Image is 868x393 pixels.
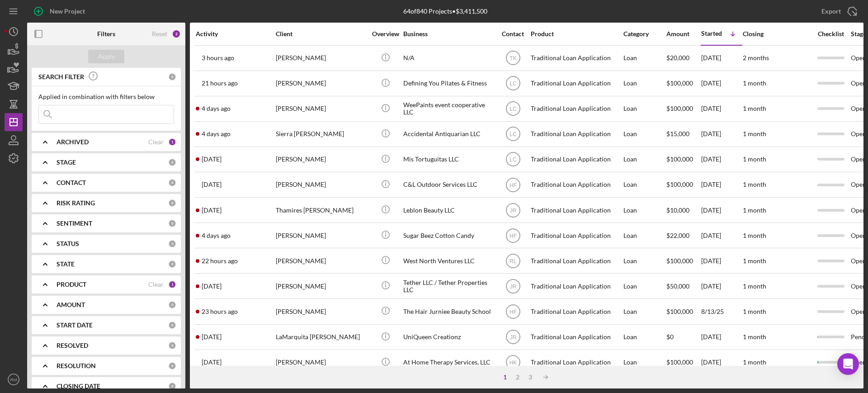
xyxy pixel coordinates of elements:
[623,173,665,197] div: Loan
[623,71,665,95] div: Loan
[57,138,89,146] b: ARCHIVED
[403,249,494,273] div: West North Ventures LLC
[403,122,494,146] div: Accidental Antiquarian LLC
[531,147,621,171] div: Traditional Loan Application
[701,274,742,298] div: [DATE]
[403,198,494,222] div: Leblon Beauty LLC
[10,377,17,382] text: RM
[168,260,176,268] div: 0
[701,173,742,197] div: [DATE]
[811,30,850,38] div: Checklist
[743,358,766,366] time: 1 month
[743,232,766,239] time: 1 month
[276,198,366,222] div: Thamires [PERSON_NAME]
[666,249,700,273] div: $100,000
[27,2,94,20] button: New Project
[276,97,366,121] div: [PERSON_NAME]
[196,30,275,38] div: Activity
[202,80,238,87] time: 2025-08-25 17:15
[509,80,517,87] text: LC
[368,30,402,38] div: Overview
[509,283,516,289] text: JR
[57,383,100,390] b: CLOSING DATE
[666,198,700,222] div: $10,000
[168,73,176,81] div: 0
[743,155,766,163] time: 1 month
[168,280,176,289] div: 1
[701,147,742,171] div: [DATE]
[276,299,366,323] div: [PERSON_NAME]
[743,308,766,315] time: 1 month
[38,73,84,80] b: SEARCH FILTER
[148,138,164,146] div: Clear
[276,147,366,171] div: [PERSON_NAME]
[623,198,665,222] div: Loan
[168,158,176,166] div: 0
[403,223,494,247] div: Sugar Beez Cotton Candy
[88,50,124,63] button: Apply
[531,71,621,95] div: Traditional Loan Application
[743,54,769,62] time: 2 months
[623,30,665,38] div: Category
[276,71,366,95] div: [PERSON_NAME]
[152,30,167,38] div: Reset
[403,30,494,38] div: Business
[531,299,621,323] div: Traditional Loan Application
[623,97,665,121] div: Loan
[172,29,181,38] div: 2
[403,97,494,121] div: WeePaints event cooperative LLC
[168,382,176,390] div: 0
[701,30,722,37] div: Started
[531,122,621,146] div: Traditional Loan Application
[701,325,742,349] div: [DATE]
[168,341,176,350] div: 0
[743,30,811,38] div: Closing
[743,257,766,265] time: 1 month
[202,130,231,137] time: 2025-08-22 23:55
[202,105,231,112] time: 2025-08-22 22:10
[666,173,700,197] div: $100,000
[743,180,766,188] time: 1 month
[623,147,665,171] div: Loan
[403,350,494,374] div: At Home Therapy Services, LLC
[743,104,766,112] time: 1 month
[743,333,766,341] time: 1 month
[623,274,665,298] div: Loan
[403,147,494,171] div: Mis Tortuguitas LLC
[403,325,494,349] div: UniQueen Creationz
[509,106,517,112] text: LC
[666,325,700,349] div: $0
[666,274,700,298] div: $50,000
[666,299,700,323] div: $100,000
[509,131,517,137] text: LC
[837,353,859,375] div: Open Intercom Messenger
[57,281,86,288] b: PRODUCT
[666,147,700,171] div: $100,000
[57,159,76,166] b: STAGE
[623,223,665,247] div: Loan
[623,46,665,70] div: Loan
[531,350,621,374] div: Traditional Loan Application
[509,156,517,163] text: LC
[202,156,222,163] time: 2025-08-20 12:59
[98,50,115,63] div: Apply
[531,223,621,247] div: Traditional Loan Application
[57,199,95,207] b: RISK RATING
[524,374,537,381] div: 3
[666,122,700,146] div: $15,000
[168,362,176,370] div: 0
[276,325,366,349] div: LaMarquita [PERSON_NAME]
[623,249,665,273] div: Loan
[57,220,92,227] b: SENTIMENT
[97,30,115,38] b: Filters
[509,207,516,213] text: JR
[666,97,700,121] div: $100,000
[743,282,766,290] time: 1 month
[57,342,88,349] b: RESOLVED
[531,30,621,38] div: Product
[743,130,766,137] time: 1 month
[531,97,621,121] div: Traditional Loan Application
[202,54,234,62] time: 2025-08-26 10:50
[403,71,494,95] div: Defining You Pilates & Fitness
[623,122,665,146] div: Loan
